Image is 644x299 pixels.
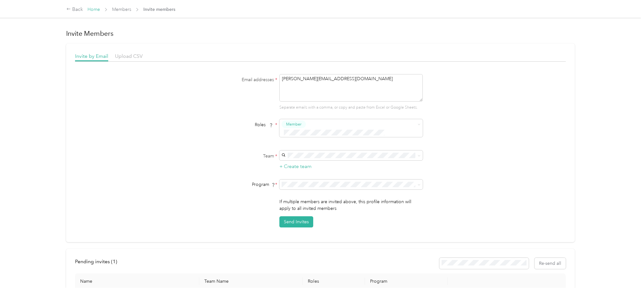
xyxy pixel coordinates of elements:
h1: Invite Members [66,29,575,38]
label: Team [198,153,277,159]
div: info-bar [75,258,566,269]
th: Program [365,273,448,289]
div: Resend all invitations [439,258,566,269]
div: Program [198,181,277,188]
th: Roles [303,273,365,289]
span: Roles [253,120,275,130]
a: Members [112,7,131,12]
span: Pending invites [75,258,117,264]
textarea: [PERSON_NAME][EMAIL_ADDRESS][DOMAIN_NAME] [279,74,423,102]
th: Name [75,273,199,289]
p: Separate emails with a comma, or copy and paste from Excel or Google Sheets. [279,105,423,111]
p: If multiple members are invited above, this profile information will apply to all invited members [279,198,423,212]
a: Home [87,7,100,12]
span: ( 1 ) [111,258,117,264]
span: Member [286,121,301,127]
iframe: Everlance-gr Chat Button Frame [608,263,644,299]
span: Invite by Email [75,53,108,59]
label: Email addresses [198,76,277,83]
button: Member [282,120,306,128]
button: Send Invites [279,216,313,227]
span: Upload CSV [115,53,143,59]
div: left-menu [75,258,122,269]
span: Invite members [143,6,175,13]
th: Team Name [199,273,303,289]
button: + Create team [279,163,312,171]
button: Re-send all [534,258,566,269]
div: Back [66,6,83,13]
